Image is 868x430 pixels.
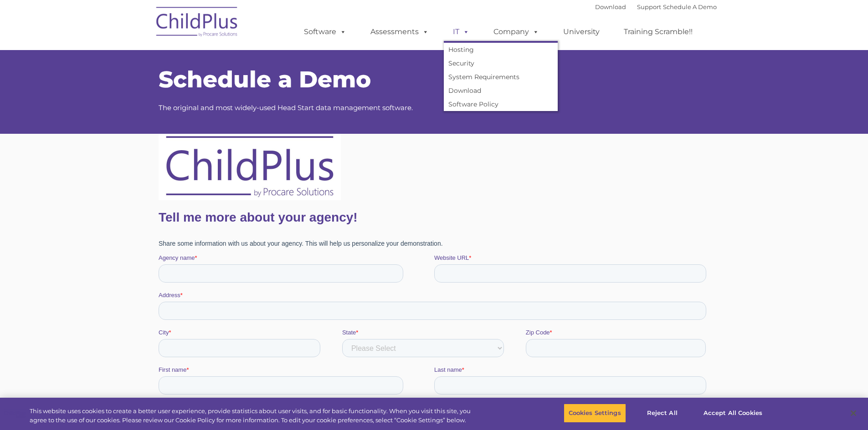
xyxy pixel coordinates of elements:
[564,404,626,423] button: Cookies Settings
[554,23,609,41] a: University
[367,329,444,336] span: Non Head Start Funded Total
[30,407,478,425] div: This website uses cookies to create a better user experience, provide statistics about user visit...
[184,329,263,336] span: Early Head Start Funded Total
[484,23,548,41] a: Company
[444,23,478,41] a: IT
[159,66,371,93] span: Schedule a Demo
[361,23,438,41] a: Assessments
[367,195,391,202] span: Zip Code
[2,414,8,420] input: PreK
[699,404,767,423] button: Accept All Cookies
[295,23,355,41] a: Software
[843,403,863,423] button: Close
[184,339,367,345] legend: Total Early Head Start funding count
[634,404,691,423] button: Reject All
[10,402,23,409] span: EHS
[367,339,551,345] legend: Non Head Start funding totals
[615,23,702,41] a: Training Scramble!!
[444,43,558,56] a: Hosting
[10,390,19,396] span: HS
[637,3,661,10] a: Support
[663,3,717,10] a: Schedule A Demo
[367,270,388,277] span: Job title
[184,270,222,277] span: Phone number
[444,97,558,111] a: Software Policy
[2,389,8,395] input: HS
[595,3,717,10] font: |
[444,70,558,84] a: System Requirements
[444,84,558,97] a: Download
[276,121,310,127] span: Website URL
[152,0,243,46] img: ChildPlus by Procare Solutions
[444,56,558,70] a: Security
[159,103,413,112] span: The original and most widely-used Head Start data management software.
[595,3,626,10] a: Download
[2,401,8,407] input: EHS
[276,233,303,239] span: Last name
[10,414,24,421] span: PreK
[184,195,197,202] span: State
